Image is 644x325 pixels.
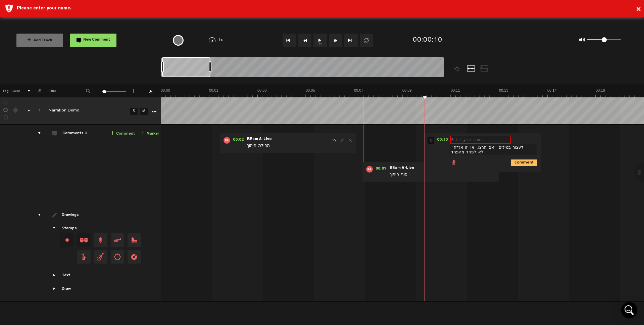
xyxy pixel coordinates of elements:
[49,108,136,114] div: Click to edit the title
[389,171,473,179] span: סוף חיתוך
[11,107,21,113] div: Change the color of the waveform
[52,286,57,291] span: Showcase draw menu
[151,108,157,114] a: More
[141,130,159,138] a: Marker
[60,233,74,247] div: Change stamp color.To change the color of an existing stamp, select the stamp on the right and th...
[111,233,124,247] span: Drag and drop a stamp
[128,250,141,264] span: Drag and drop a stamp
[173,35,184,46] div: {{ tooltip_message }}
[62,286,71,292] div: Draw
[330,138,338,143] span: Reply to comment
[77,233,91,247] span: Drag and drop a stamp
[128,233,141,247] span: Drag and drop a stamp
[27,38,31,43] span: +
[85,132,87,136] span: 3
[111,250,124,264] span: Drag and drop a stamp
[70,34,116,47] button: New Comment
[32,108,42,114] div: Click to change the order number
[511,159,516,165] span: comment
[246,142,330,150] span: תחילת חיתוך
[283,34,296,47] button: Go to beginning
[32,130,42,137] div: comments
[52,273,57,278] span: Showcase text
[130,108,138,115] a: S
[41,97,128,125] td: Click to edit the title Narration Demo
[373,166,389,173] span: 00:07
[20,97,31,125] td: comments, stamps & drawings
[17,5,639,12] div: Please enter your name.
[218,39,223,42] span: 1x
[91,88,97,92] span: -
[389,166,415,171] span: BEam A-Live
[94,250,107,264] span: Drag and drop a stamp
[428,137,434,144] img: star-track.png
[110,130,135,138] a: Comment
[140,108,148,115] a: M
[224,137,230,144] img: letters
[31,97,41,125] td: Click to change the order number 1
[413,36,442,45] div: 00:00:10
[21,107,32,114] div: comments, stamps & drawings
[10,84,20,97] th: Color
[511,159,537,166] i: comment
[434,137,450,144] span: 00:10
[329,34,342,47] button: Fast Forward
[10,97,20,125] td: Change the color of the waveform
[298,34,311,47] button: Rewind
[83,38,110,42] span: New Comment
[338,138,346,143] span: Edit comment
[360,34,373,47] button: Loop
[32,212,42,218] div: drawings
[366,166,373,173] img: letters
[41,84,77,97] th: Title
[344,34,358,47] button: Go to end
[149,90,152,93] a: Download comments
[62,226,77,232] div: Stamps
[450,136,511,144] input: Enter your name
[199,37,233,43] div: 1x
[94,233,107,247] span: Drag and drop a stamp
[31,84,41,97] th: #
[209,37,215,43] img: speedometer.svg
[141,131,145,136] span: +
[27,39,52,43] span: Add Track
[621,302,637,318] div: Open Intercom Messenger
[110,131,114,136] span: +
[16,34,63,47] button: +Add Track
[246,137,273,142] span: BEam A-Live
[230,137,246,144] span: 00:02
[131,88,136,92] span: +
[52,226,57,231] span: Showcase stamps
[77,250,91,264] span: Drag and drop a stamp
[62,213,80,218] div: Drawings
[313,34,327,47] button: 1x
[346,138,354,143] span: Delete comment
[31,125,41,206] td: comments
[31,206,41,301] td: drawings
[62,131,87,137] div: Comments
[636,3,641,16] button: ×
[62,273,70,279] div: Text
